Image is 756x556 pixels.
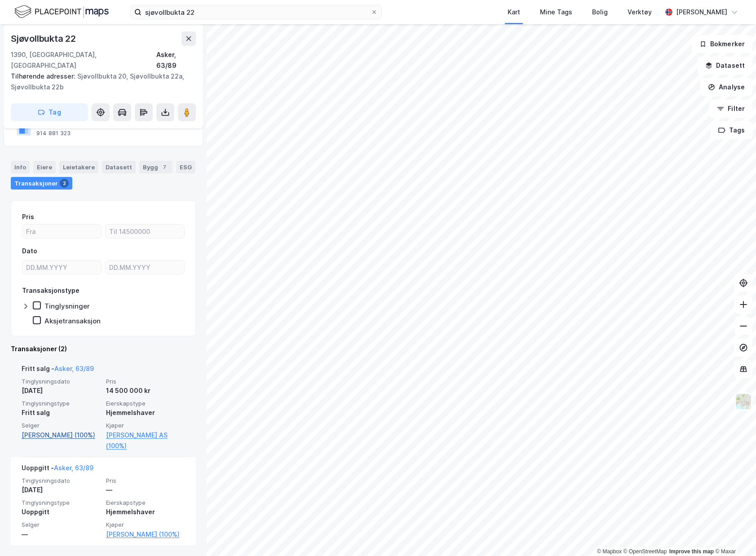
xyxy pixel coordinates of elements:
[22,529,101,540] div: —
[54,464,93,472] a: Asker, 63/89
[22,212,34,222] div: Pris
[59,161,98,173] div: Leietakere
[22,422,101,429] span: Selger
[33,161,56,173] div: Eiere
[22,260,101,274] input: DD.MM.YYYY
[11,71,189,93] div: Sjøvollbukta 20, Sjøvollbukta 22a, Sjøvollbukta 22b
[106,407,185,418] div: Hjemmelshaver
[106,529,185,540] a: [PERSON_NAME] (100%)
[141,5,371,19] input: Søk på adresse, matrikkel, gårdeiere, leietakere eller personer
[106,400,185,407] span: Eierskapstype
[22,385,101,396] div: [DATE]
[106,225,184,238] input: Til 14500000
[22,430,101,441] a: [PERSON_NAME] (100%)
[11,344,196,354] div: Transaksjoner (2)
[139,161,172,173] div: Bygg
[106,385,185,396] div: 14 500 000 kr
[11,31,78,46] div: Sjøvollbukta 22
[22,225,101,238] input: Fra
[36,130,71,137] div: 914 881 323
[597,548,622,555] a: Mapbox
[11,161,30,173] div: Info
[106,477,185,485] span: Pris
[698,57,752,75] button: Datasett
[106,507,185,517] div: Hjemmelshaver
[22,499,101,507] span: Tinglysningstype
[711,513,756,556] iframe: Chat Widget
[54,365,94,372] a: Asker, 63/89
[14,4,109,20] img: logo.f888ab2527a4732fd821a326f86c7f29.svg
[22,521,101,529] span: Selger
[44,302,90,310] div: Tinglysninger
[22,507,101,517] div: Uoppgitt
[711,513,756,556] div: Kontrollprogram for chat
[44,317,101,325] div: Aksjetransaksjon
[623,548,667,555] a: OpenStreetMap
[22,477,101,485] span: Tinglysningsdato
[709,100,752,118] button: Filter
[22,407,101,418] div: Fritt salg
[106,499,185,507] span: Eierskapstype
[60,179,69,188] div: 2
[160,163,169,172] div: 7
[102,161,136,173] div: Datasett
[11,177,72,190] div: Transaksjoner
[735,393,752,410] img: Z
[508,7,520,18] div: Kart
[106,422,185,429] span: Kjøper
[11,103,88,121] button: Tag
[669,548,714,555] a: Improve this map
[11,72,77,80] span: Tilhørende adresser:
[22,246,37,256] div: Dato
[22,485,101,495] div: [DATE]
[22,463,93,477] div: Uoppgitt -
[176,161,195,173] div: ESG
[106,260,184,274] input: DD.MM.YYYY
[628,7,652,18] div: Verktøy
[106,485,185,495] div: —
[711,121,752,139] button: Tags
[22,363,94,378] div: Fritt salg -
[156,49,196,71] div: Asker, 63/89
[692,35,752,53] button: Bokmerker
[106,378,185,385] span: Pris
[676,7,727,18] div: [PERSON_NAME]
[106,430,185,451] a: [PERSON_NAME] AS (100%)
[700,78,752,96] button: Analyse
[22,400,101,407] span: Tinglysningstype
[106,521,185,529] span: Kjøper
[592,7,608,18] div: Bolig
[22,285,80,296] div: Transaksjonstype
[22,378,101,385] span: Tinglysningsdato
[11,49,156,71] div: 1390, [GEOGRAPHIC_DATA], [GEOGRAPHIC_DATA]
[540,7,572,18] div: Mine Tags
